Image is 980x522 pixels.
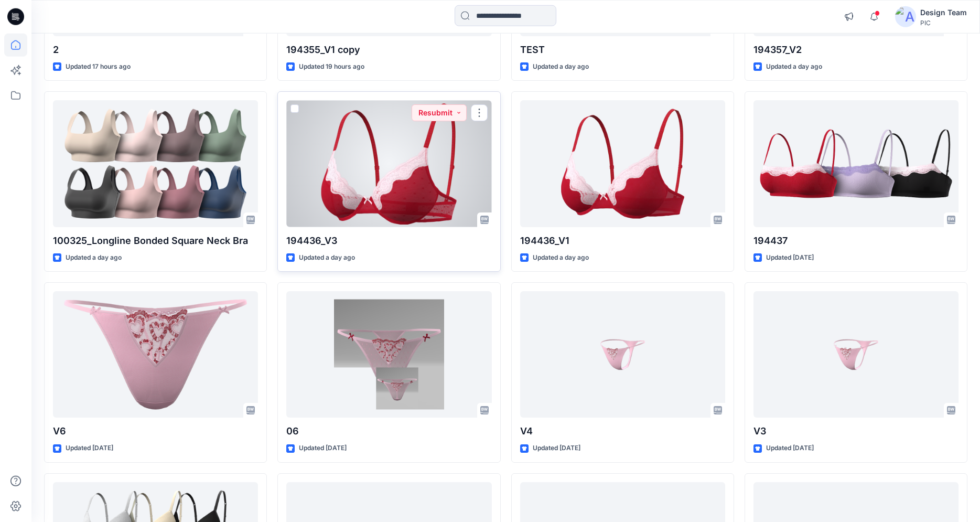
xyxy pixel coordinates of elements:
[53,100,258,227] a: 100325_Longline Bonded Square Neck Bra
[66,61,131,72] p: Updated 17 hours ago
[520,100,725,227] a: 194436_V1
[299,61,364,72] p: Updated 19 hours ago
[53,291,258,418] a: V6
[53,42,258,57] p: 2
[753,291,959,418] a: V3
[286,424,491,439] p: 06
[299,443,347,454] p: Updated [DATE]
[286,233,491,248] p: 194436_V3
[920,19,967,27] div: PIC
[520,42,725,57] p: TEST
[895,6,916,27] img: avatar
[286,42,491,57] p: 194355_V1 copy
[753,100,959,227] a: 194437
[766,252,814,263] p: Updated [DATE]
[753,42,959,57] p: 194357_V2
[753,424,959,439] p: V3
[53,233,258,248] p: 100325_Longline Bonded Square Neck Bra
[520,291,725,418] a: V4
[520,424,725,439] p: V4
[533,252,589,263] p: Updated a day ago
[299,252,355,263] p: Updated a day ago
[520,233,725,248] p: 194436_V1
[766,443,814,454] p: Updated [DATE]
[53,424,258,439] p: V6
[920,6,967,19] div: Design Team
[66,252,122,263] p: Updated a day ago
[533,443,580,454] p: Updated [DATE]
[286,100,491,227] a: 194436_V3
[766,61,822,72] p: Updated a day ago
[533,61,589,72] p: Updated a day ago
[286,291,491,418] a: 06
[66,443,113,454] p: Updated [DATE]
[753,233,959,248] p: 194437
